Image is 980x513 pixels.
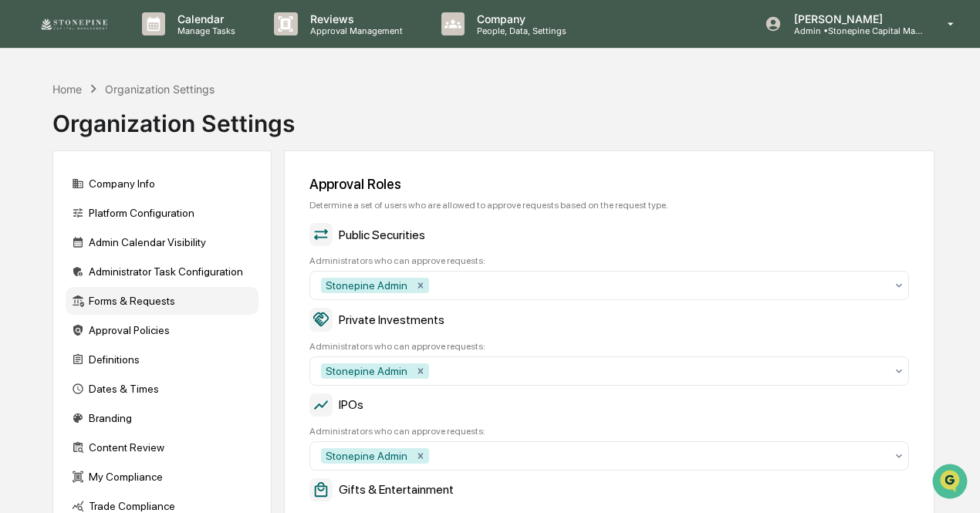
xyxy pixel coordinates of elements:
div: 🗄️ [112,329,124,342]
a: 🗄️Attestations [106,322,198,349]
span: Preclearance [31,328,100,343]
div: Past conversations [15,184,103,196]
div: Administrators who can approve requests: [309,255,909,266]
p: Approval Management [298,25,411,36]
span: [PERSON_NAME] [48,222,125,235]
div: Remove Stonepine Admin [412,448,429,464]
div: Approval Policies [66,316,259,344]
a: 🔎Data Lookup [9,351,103,379]
div: Stonepine Admin [321,448,412,464]
div: Approval Roles [309,176,909,192]
div: Content Review [66,434,259,461]
div: Platform Configuration [66,199,259,227]
div: My Compliance [66,463,259,491]
div: Company Info [66,170,259,197]
div: Private Investments [309,308,909,331]
div: Administrators who can approve requests: [309,426,909,437]
a: 🖐️Preclearance [9,322,106,349]
img: logo [37,16,111,32]
span: [PERSON_NAME] [48,264,125,276]
div: Dates & Times [66,375,259,403]
div: Forms & Requests [66,287,259,315]
p: Manage Tasks [165,25,243,36]
button: See all [239,181,281,199]
img: 1746055101610-c473b297-6a78-478c-a979-82029cc54cd1 [15,130,43,158]
img: 1746055101610-c473b297-6a78-478c-a979-82029cc54cd1 [31,223,43,235]
button: Start new chat [262,135,281,154]
div: We're available if you need us! [69,146,212,158]
div: Remove Stonepine Admin [412,363,429,379]
div: Public Securities [309,223,909,246]
p: Admin • Stonepine Capital Management [782,25,925,36]
span: [DATE] [137,222,168,235]
div: Admin Calendar Visibility [66,228,259,256]
img: 1746055101610-c473b297-6a78-478c-a979-82029cc54cd1 [31,265,43,277]
div: Home [52,83,82,96]
p: Company [465,12,574,25]
span: Data Lookup [31,357,97,373]
div: Stonepine Admin [321,363,412,379]
div: 🔎 [15,359,28,371]
div: Definitions [66,346,259,373]
span: • [128,264,133,276]
img: 8933085812038_c878075ebb4cc5468115_72.jpg [32,130,60,158]
img: Mark Michael Astarita [15,208,40,232]
div: IPOs [309,393,909,417]
div: Organization Settings [105,83,215,96]
span: [DATE] [137,264,168,276]
div: Remove Stonepine Admin [412,278,429,293]
div: Gifts & Entertainment [309,478,909,501]
div: Stonepine Admin [321,278,412,293]
a: Powered byPylon [109,381,187,393]
img: Jack Rasmussen [15,249,40,274]
div: Determine a set of users who are allowed to approve requests based on the request type. [309,200,909,211]
div: Administrator Task Configuration [66,258,259,285]
div: Administrators who can approve requests: [309,341,909,352]
iframe: Open customer support [931,462,972,504]
div: Branding [66,404,259,432]
p: Calendar [165,12,243,25]
p: People, Data, Settings [465,25,574,36]
p: Reviews [298,12,411,25]
div: Organization Settings [52,97,295,137]
span: Attestations [127,328,191,343]
div: Start new chat [69,130,253,146]
p: [PERSON_NAME] [782,12,925,25]
span: • [128,222,133,235]
p: How can we help? [15,45,281,69]
span: Pylon [154,382,187,393]
div: 🖐️ [15,329,28,342]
